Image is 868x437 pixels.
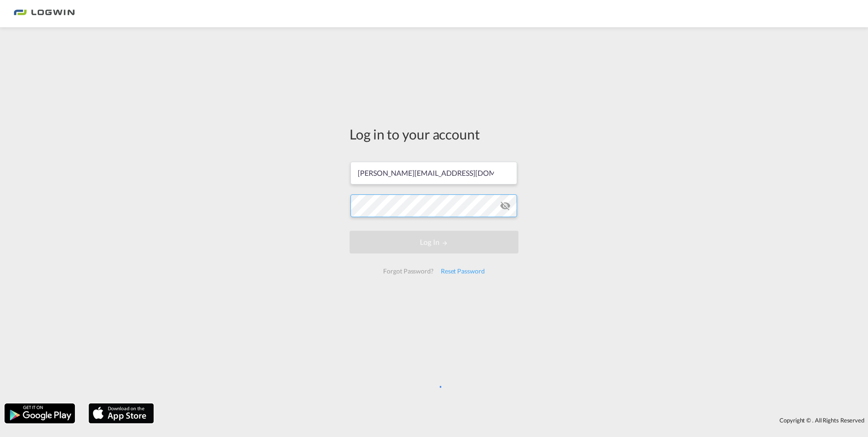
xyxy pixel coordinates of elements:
[437,263,488,279] div: Reset Password
[350,162,517,184] input: Enter email/phone number
[500,200,511,211] md-icon: icon-eye-off
[350,124,518,144] div: Log in to your account
[350,231,518,253] button: LOGIN
[158,412,868,428] div: Copyright © . All Rights Reserved
[14,4,75,24] img: bc73a0e0d8c111efacd525e4c8ad7d32.png
[380,263,437,279] div: Forgot Password?
[88,402,155,424] img: apple.png
[4,402,76,424] img: google.png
